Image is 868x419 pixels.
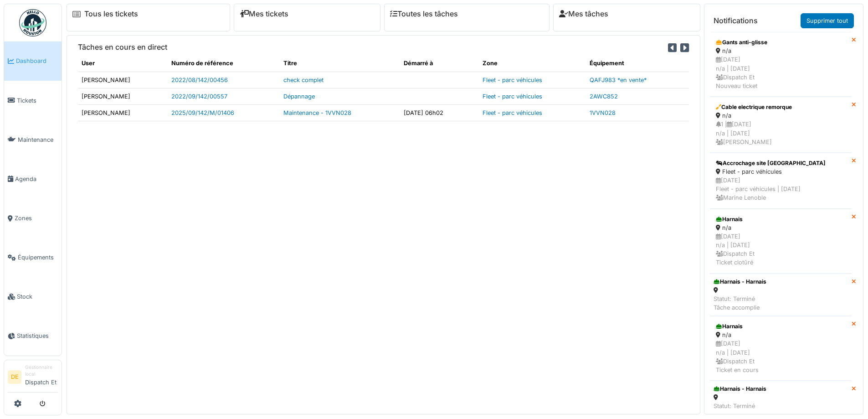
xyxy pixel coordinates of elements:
a: Zones [4,199,62,238]
li: DE [8,370,21,384]
td: [PERSON_NAME] [78,72,168,88]
div: Statut: Terminé Tâche accomplie [714,295,766,312]
th: Numéro de référence [168,55,280,72]
a: Harnais n/a [DATE]n/a | [DATE] Dispatch EtTicket clotûré [710,209,852,274]
a: Dashboard [4,41,62,81]
div: [DATE] n/a | [DATE] Dispatch Et Ticket clotûré [716,232,846,267]
th: Équipement [586,55,689,72]
a: Statistiques [4,316,62,356]
span: Maintenance [18,135,58,144]
span: Dashboard [16,57,58,65]
a: 2025/09/142/M/01406 [171,109,234,116]
a: Fleet - parc véhicules [483,77,542,83]
a: Agenda [4,159,62,198]
img: Badge_color-CXgf-gQk.svg [19,9,46,36]
a: Harnais - Harnais Statut: TerminéTâche accomplie [710,274,852,316]
span: Stock [17,292,58,301]
div: Accrochage site [GEOGRAPHIC_DATA] [716,159,846,167]
div: Statut: Terminé Tâche assignée [714,402,766,419]
td: [PERSON_NAME] [78,104,168,121]
div: Fleet - parc véhicules [716,167,846,176]
a: DE Gestionnaire localDispatch Et [8,364,58,393]
span: Statistiques [17,331,58,340]
th: Démarré à [400,55,479,72]
span: Équipements [18,253,58,262]
a: 1VVN028 [590,109,616,116]
div: Gants anti-glisse [716,38,846,47]
h6: Notifications [714,16,758,25]
td: [PERSON_NAME] [78,88,168,104]
a: Harnais n/a [DATE]n/a | [DATE] Dispatch EtTicket en cours [710,316,852,381]
a: Fleet - parc véhicules [483,109,542,116]
span: Tickets [17,96,58,105]
h6: Tâches en cours en direct [78,43,167,52]
a: Toutes les tâches [390,10,458,18]
a: Tous les tickets [84,10,138,18]
td: [DATE] 06h02 [400,104,479,121]
div: [DATE] n/a | [DATE] Dispatch Et Ticket en cours [716,339,846,374]
th: Zone [479,55,586,72]
a: Tickets [4,81,62,120]
a: QAFJ983 *en vente* [590,77,647,83]
a: Stock [4,277,62,316]
a: Accrochage site [GEOGRAPHIC_DATA] Fleet - parc véhicules [DATE]Fleet - parc véhicules | [DATE] Ma... [710,153,852,209]
div: n/a [716,331,846,339]
a: Dépannage [283,93,315,100]
a: Cable electrique remorque n/a 1 |[DATE]n/a | [DATE] [PERSON_NAME] [710,97,852,153]
div: n/a [716,223,846,232]
span: Zones [15,214,58,222]
div: 1 | [DATE] n/a | [DATE] [PERSON_NAME] [716,120,846,146]
a: Supprimer tout [801,13,854,28]
div: Harnais - Harnais [714,278,766,286]
div: Cable electrique remorque [716,103,846,111]
div: Harnais [716,215,846,223]
a: Mes tickets [240,10,288,18]
a: 2022/08/142/00456 [171,77,228,83]
div: Harnais [716,322,846,331]
a: 2AWC852 [590,93,618,100]
a: Maintenance - 1VVN028 [283,109,351,116]
div: Gestionnaire local [25,364,58,378]
div: n/a [716,111,846,120]
div: [DATE] Fleet - parc véhicules | [DATE] Marine Lenoble [716,176,846,202]
a: Mes tâches [559,10,608,18]
div: Harnais - Harnais [714,385,766,393]
div: n/a [716,47,846,55]
a: Gants anti-glisse n/a [DATE]n/a | [DATE] Dispatch EtNouveau ticket [710,32,852,97]
span: translation missing: fr.shared.user [82,60,95,67]
a: Fleet - parc véhicules [483,93,542,100]
span: Agenda [15,175,58,183]
div: [DATE] n/a | [DATE] Dispatch Et Nouveau ticket [716,55,846,90]
th: Titre [280,55,400,72]
a: Maintenance [4,120,62,159]
a: Équipements [4,238,62,277]
a: 2022/09/142/00557 [171,93,227,100]
li: Dispatch Et [25,364,58,390]
a: check complet [283,77,324,83]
